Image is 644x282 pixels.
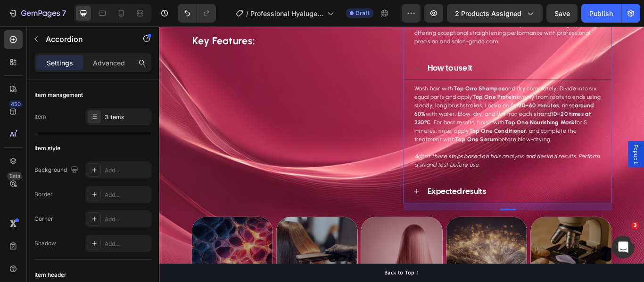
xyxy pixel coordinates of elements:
[420,88,467,96] strong: 30–60 minutes
[34,164,80,177] div: Background
[554,9,570,17] span: Save
[250,8,323,18] span: Professional Hyalugen Hair Straightening | Top One
[246,8,248,18] span: /
[313,184,381,201] p: Expected results
[345,128,396,136] strong: Top One Serum
[34,215,53,223] div: Corner
[581,4,621,23] button: Publish
[343,68,404,76] strong: Top One Shampoo
[93,58,125,68] p: Advanced
[34,144,60,153] div: Item style
[7,172,23,180] div: Beta
[34,239,56,248] div: Shadow
[34,113,46,121] div: Item
[105,113,149,121] div: 3 items
[46,33,126,45] p: Accordion
[612,236,635,258] iframe: Intercom live chat
[447,4,543,23] button: 2 products assigned
[546,4,578,23] button: Save
[631,222,639,229] span: 3
[4,4,70,23] button: 7
[297,88,508,106] strong: around 60%
[9,100,23,108] div: 450
[362,118,429,126] strong: Top One Conditioner
[297,98,504,116] strong: 10–20 times at 230°C
[39,9,112,24] strong: Key Features:
[34,91,83,99] div: Item management
[105,240,149,248] div: Add...
[355,9,370,17] span: Draft
[62,8,66,19] p: 7
[403,108,485,116] strong: Top One Nourishing Mask
[178,4,216,23] div: Undo/Redo
[34,190,53,199] div: Border
[34,271,66,279] div: Item header
[159,26,644,282] iframe: Design area
[365,78,417,86] strong: Top One Protein
[47,58,73,68] p: Settings
[105,191,149,199] div: Add...
[589,8,613,18] div: Publish
[297,67,515,137] p: Wash hair with and dry completely. Divide into six equal parts and apply evenly from roots to end...
[105,166,149,175] div: Add...
[552,137,561,161] span: Popup 1
[297,147,514,165] i: Adjust these steps based on hair analysis and desired results. Perform a strand test before use.
[313,40,365,57] p: How to use it
[455,8,521,18] span: 2 products assigned
[105,215,149,224] div: Add...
